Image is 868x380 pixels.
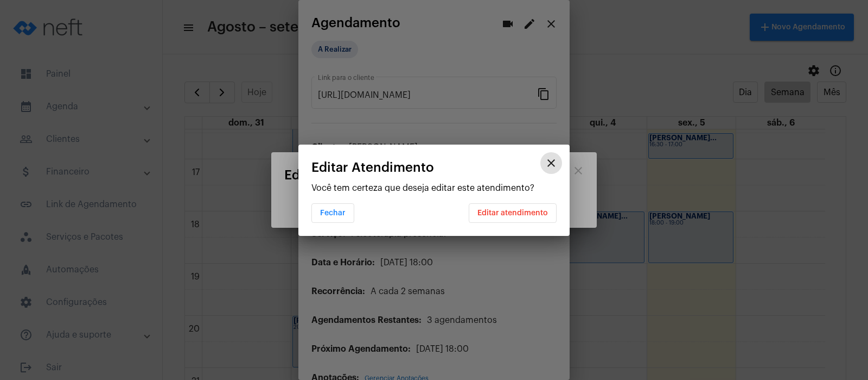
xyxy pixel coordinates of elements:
mat-icon: close [545,157,558,170]
span: Fechar [320,209,346,217]
button: Editar atendimento [469,203,557,223]
span: Editar atendimento [477,209,548,217]
button: Fechar [311,203,354,223]
p: Você tem certeza que deseja editar este atendimento? [311,183,557,193]
span: Editar Atendimento [311,160,434,175]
